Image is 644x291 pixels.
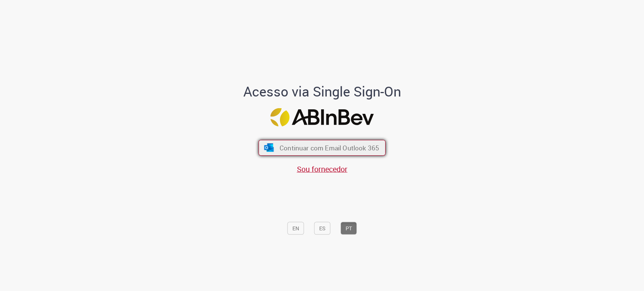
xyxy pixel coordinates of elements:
button: PT [341,222,357,235]
button: ícone Azure/Microsoft 360 Continuar com Email Outlook 365 [258,140,386,156]
a: Sou fornecedor [297,164,347,174]
button: EN [287,222,304,235]
img: Logo ABInBev [271,108,374,126]
button: ES [314,222,330,235]
img: ícone Azure/Microsoft 360 [263,144,274,152]
span: Continuar com Email Outlook 365 [280,144,379,152]
h1: Acesso via Single Sign-On [217,84,427,99]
